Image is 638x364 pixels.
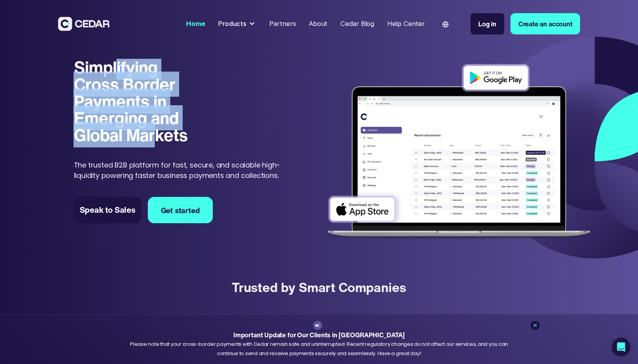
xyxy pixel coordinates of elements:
div: Home [186,19,205,29]
div: Partners [269,19,296,29]
h1: Simplifying Cross Border Payments in Emerging and Global Markets [74,59,203,144]
a: Home [183,15,209,32]
a: Partners [266,15,299,32]
a: Help Center [384,15,428,32]
img: world icon [442,21,448,27]
div: Log in [478,19,496,29]
a: About [306,15,331,32]
div: Products [215,15,260,32]
a: Create an account [510,13,580,34]
a: Speak to Sales [74,197,141,223]
div: Products [218,19,246,29]
p: The trusted B2B platform for fast, secure, and scalable high-liquidity powering faster business p... [74,160,289,181]
div: About [309,19,327,29]
a: Cedar Blog [337,15,377,32]
div: Open Intercom Messenger [612,338,630,356]
div: Cedar Blog [340,19,374,29]
img: Dashboard of transactions [322,59,596,245]
a: Get started [148,197,213,223]
div: Help Center [387,19,425,29]
a: Log in [470,13,504,34]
